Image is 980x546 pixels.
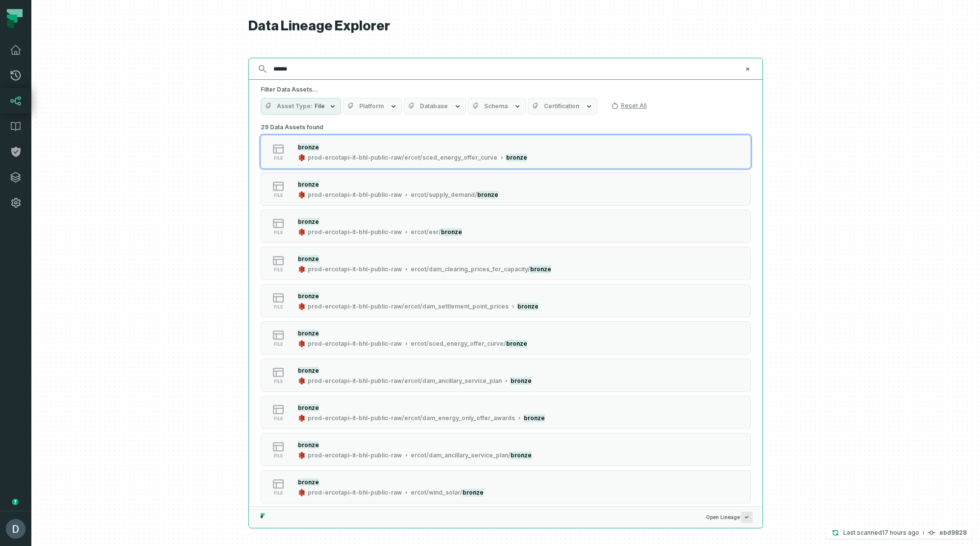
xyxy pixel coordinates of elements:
[484,102,508,110] span: Schema
[308,377,502,385] div: prod-ercotapi-it-bhl-public-raw/ercot/dam_ancillary_service_plan
[454,489,463,497] span: ar/
[939,530,967,536] h4: ebd9828
[261,470,751,503] button: fileprod-ercotapi-it-bhl-public-rawercot/wind_solar/bronze
[261,358,751,392] button: fileprod-ercotapi-it-bhl-public-raw/ercot/dam_ancillary_service_planbronze
[298,181,319,188] mark: bronze
[261,247,751,280] button: fileprod-ercotapi-it-bhl-public-rawercot/dam_clearing_prices_for_capacity/bronze
[308,191,402,199] div: prod-ercotapi-it-bhl-public-raw
[274,416,283,421] span: file
[298,218,319,225] mark: bronze
[298,478,319,486] mark: bronze
[411,489,454,497] span: ercot/wind_sol
[298,441,319,449] mark: bronze
[411,340,527,348] div: ercot/sced_energy_offer_curve/bronze
[261,433,751,466] button: fileprod-ercotapi-it-bhl-public-rawercot/dam_ancillary_service_plan/bronze
[274,267,283,272] span: file
[274,491,283,496] span: file
[343,98,402,115] button: Platform
[411,265,551,273] div: ercot/dam_clearing_prices_for_capacity/bronze
[308,451,402,459] div: prod-ercotapi-it-bhl-public-raw
[477,191,498,199] mark: bronze
[308,414,515,422] div: prod-ercotapi-it-bhl-public-raw/ercot/dam_energy_only_offer_awards
[261,284,751,317] button: fileprod-ercotapi-it-bhl-public-raw/ercot/dam_settlement_point_pricesbronze
[743,64,753,74] button: Clear search query
[411,228,462,236] div: ercot/esr/bronze
[249,120,762,506] div: Suggestions
[274,453,283,458] span: file
[528,98,597,115] button: Certification
[308,303,509,310] div: prod-ercotapi-it-bhl-public-raw/ercot/dam_settlement_point_prices
[506,154,527,162] mark: bronze
[411,191,467,199] span: ercot/supply_dema
[308,265,402,273] div: prod-ercotapi-it-bhl-public-raw
[261,86,751,94] h5: Filter Data Assets...
[277,102,313,110] span: Asset Type
[298,404,319,411] mark: bronze
[843,528,919,538] p: Last scanned
[741,512,753,523] span: Press ↵ to add a new Data Asset to the graph
[261,321,751,355] button: fileprod-ercotapi-it-bhl-public-rawercot/sced_energy_offer_curve/bronze
[511,377,532,385] mark: bronze
[882,529,919,536] relative-time: Sep 29, 2025, 4:02 AM GMT+3
[274,379,283,384] span: file
[826,527,973,539] button: Last scanned[DATE] 4:02:57 AMebd9828
[511,451,532,459] mark: bronze
[607,98,651,114] button: Reset All
[248,18,763,35] h1: Data Lineage Explorer
[517,303,539,310] mark: bronze
[308,154,497,162] div: prod-ercotapi-it-bhl-public-raw/ercot/sced_energy_offer_curve
[433,228,441,236] span: sr/
[274,230,283,235] span: file
[706,512,753,523] span: Open Lineage
[274,193,283,198] span: file
[298,143,319,151] mark: bronze
[261,396,751,429] button: fileprod-ercotapi-it-bhl-public-raw/ercot/dam_energy_only_offer_awardsbronze
[496,340,506,348] span: ve/
[6,519,25,539] img: avatar of Daniel Lahyani
[506,340,527,348] mark: bronze
[308,228,402,236] div: prod-ercotapi-it-bhl-public-raw
[315,102,325,110] span: File
[298,330,319,337] mark: bronze
[467,191,477,199] span: nd/
[411,451,532,459] div: ercot/dam_ancillary_service_plan/bronze
[274,305,283,309] span: file
[11,498,20,506] div: Tooltip anchor
[468,98,526,115] button: Schema
[544,102,579,110] span: Certification
[261,135,751,168] button: fileprod-ercotapi-it-bhl-public-raw/ercot/sced_energy_offer_curvebronze
[308,489,402,497] div: prod-ercotapi-it-bhl-public-raw
[261,210,751,243] button: fileprod-ercotapi-it-bhl-public-rawercot/esr/bronze
[501,451,511,459] span: an/
[261,172,751,206] button: fileprod-ercotapi-it-bhl-public-rawercot/supply_demand/bronze
[274,342,283,347] span: file
[530,265,551,273] mark: bronze
[298,292,319,300] mark: bronze
[308,340,402,348] div: prod-ercotapi-it-bhl-public-raw
[359,102,384,110] span: Platform
[523,265,530,273] span: ty/
[261,98,341,115] button: Asset TypeFile
[420,102,448,110] span: Database
[411,191,498,199] div: ercot/supply_demand/bronze
[404,98,466,115] button: Database
[411,451,501,459] span: ercot/dam_ancillary_service_pl
[411,265,523,273] span: ercot/dam_clearing_prices_for_capaci
[298,367,319,374] mark: bronze
[524,414,545,422] mark: bronze
[298,255,319,262] mark: bronze
[411,489,484,497] div: ercot/wind_solar/bronze
[274,156,283,161] span: file
[463,489,484,497] mark: bronze
[411,340,496,348] span: ercot/sced_energy_offer_cur
[411,228,433,236] span: ercot/e
[441,228,462,236] mark: bronze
